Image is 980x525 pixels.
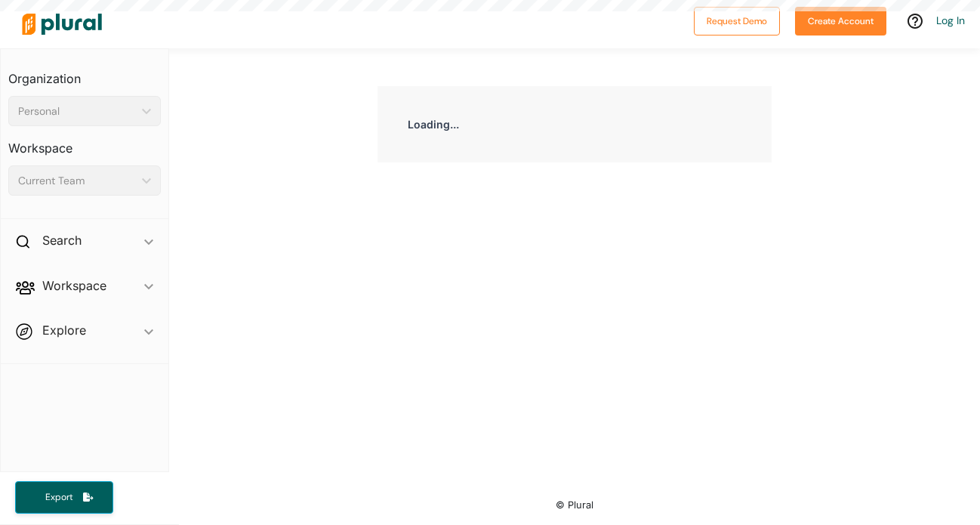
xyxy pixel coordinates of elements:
[556,499,593,511] small: © Plural
[35,491,83,504] span: Export
[694,12,780,28] a: Request Demo
[795,12,886,28] a: Create Account
[694,7,780,36] button: Request Demo
[795,7,886,36] button: Create Account
[8,57,161,90] h3: Organization
[42,232,82,249] h2: Search
[8,126,161,159] h3: Workspace
[18,173,136,189] div: Current Team
[15,481,113,514] button: Export
[18,103,136,119] div: Personal
[936,14,965,27] a: Log In
[378,86,772,162] div: Loading...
